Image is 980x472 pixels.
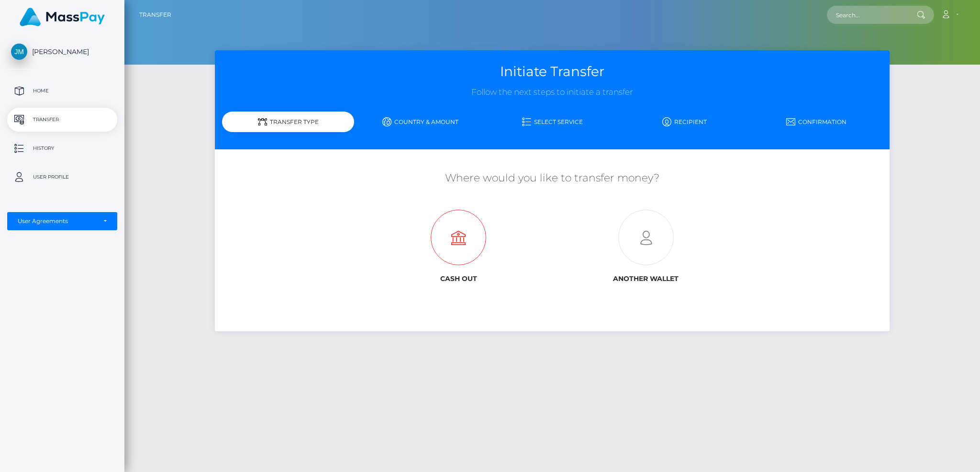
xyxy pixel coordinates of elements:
[827,6,917,24] input: Search...
[18,217,96,225] div: User Agreements
[618,113,750,130] a: Recipient
[7,165,117,189] a: User Profile
[139,5,171,25] a: Transfer
[11,84,113,98] p: Home
[222,62,882,81] h3: Initiate Transfer
[7,47,117,56] span: [PERSON_NAME]
[11,112,113,127] p: Transfer
[354,113,486,130] a: Country & Amount
[7,136,117,160] a: History
[11,141,113,156] p: History
[486,113,618,130] a: Select Service
[222,87,882,98] h3: Follow the next steps to initiate a transfer
[7,108,117,132] a: Transfer
[559,275,733,283] h6: Another wallet
[7,212,117,230] button: User Agreements
[750,113,882,130] a: Confirmation
[7,79,117,103] a: Home
[222,112,354,132] div: Transfer Type
[20,8,105,26] img: MassPay
[11,170,113,184] p: User Profile
[222,171,882,186] h5: Where would you like to transfer money?
[372,275,545,283] h6: Cash out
